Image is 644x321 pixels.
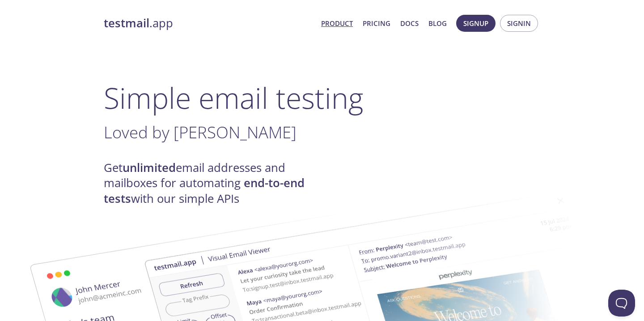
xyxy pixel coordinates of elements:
[500,15,538,32] button: Signin
[463,17,488,29] span: Signup
[321,17,353,29] a: Product
[104,160,322,206] h4: Get email addresses and mailboxes for automating with our simple APIs
[104,15,149,31] strong: testmail
[104,175,305,206] strong: end-to-end tests
[608,290,635,317] iframe: Help Scout Beacon - Open
[428,17,447,29] a: Blog
[507,17,531,29] span: Signin
[123,160,176,175] strong: unlimited
[363,17,390,29] a: Pricing
[104,16,314,31] a: testmail.app
[400,17,419,29] a: Docs
[104,81,540,115] h1: Simple email testing
[104,121,297,143] span: Loved by [PERSON_NAME]
[456,15,496,32] button: Signup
